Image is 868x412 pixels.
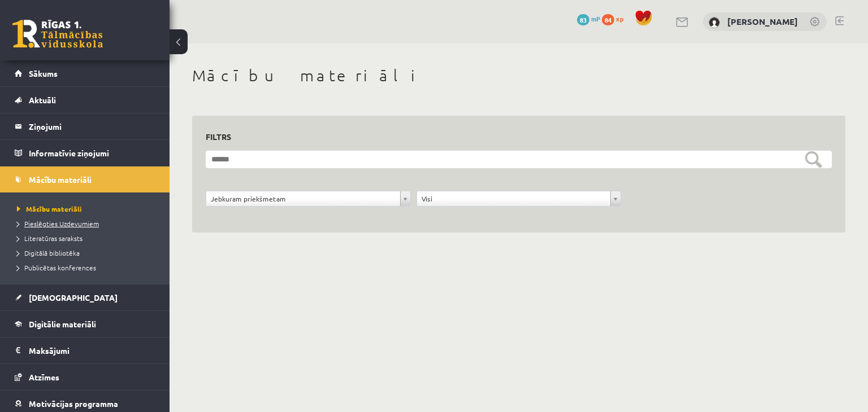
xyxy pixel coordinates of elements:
[29,398,118,409] span: Motivācijas programma
[709,17,720,28] img: Raivo Jurciks
[29,95,56,105] span: Aktuāli
[15,311,155,337] a: Digitālie materiāli
[192,66,845,85] h1: Mācību materiāli
[17,248,80,257] span: Digitālā bibliotēka
[15,113,155,139] a: Ziņojumi
[29,174,92,185] span: Mācību materiāli
[15,60,155,86] a: Sākums
[211,191,396,206] span: Jebkuram priekšmetam
[17,263,96,272] span: Publicētas konferences
[17,218,158,229] a: Pieslēgties Uzdevumiem
[602,14,629,23] a: 84 xp
[17,204,82,213] span: Mācību materiāli
[417,191,621,206] a: Visi
[206,191,410,206] a: Jebkuram priekšmetam
[591,14,600,23] span: mP
[17,219,99,228] span: Pieslēgties Uzdevumiem
[577,14,589,25] span: 83
[17,262,158,273] a: Publicētas konferences
[15,364,155,390] a: Atzīmes
[577,14,600,23] a: 83 mP
[206,129,818,144] h3: Filtrs
[15,166,155,192] a: Mācību materiāli
[15,87,155,113] a: Aktuāli
[29,338,155,363] legend: Maksājumi
[29,140,155,166] legend: Informatīvie ziņojumi
[15,338,155,363] a: Maksājumi
[422,191,606,206] span: Visi
[29,68,58,78] span: Sākums
[17,233,158,243] a: Literatūras saraksts
[29,292,118,303] span: [DEMOGRAPHIC_DATA]
[15,140,155,166] a: Informatīvie ziņojumi
[29,372,59,382] span: Atzīmes
[29,319,96,329] span: Digitālie materiāli
[616,14,623,23] span: xp
[602,14,614,25] span: 84
[29,113,155,139] legend: Ziņojumi
[17,204,158,214] a: Mācību materiāli
[17,248,158,258] a: Digitālā bibliotēka
[727,16,798,27] a: [PERSON_NAME]
[15,284,155,310] a: [DEMOGRAPHIC_DATA]
[17,234,83,243] span: Literatūras saraksts
[12,20,103,48] a: Rīgas 1. Tālmācības vidusskola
